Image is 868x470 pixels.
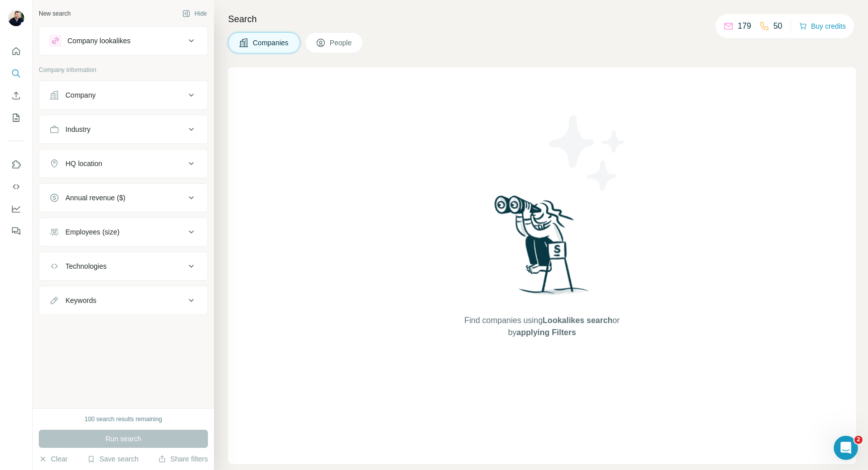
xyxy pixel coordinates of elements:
button: Company lookalikes [39,29,207,53]
div: Employees (size) [65,227,119,237]
button: Annual revenue ($) [39,186,207,210]
img: Surfe Illustration - Stars [542,108,633,198]
button: Clear [39,454,67,464]
span: applying Filters [517,328,576,337]
button: Employees (size) [39,220,207,244]
p: 50 [773,20,782,32]
button: Use Surfe API [8,178,24,196]
div: Company lookalikes [67,36,130,46]
button: Enrich CSV [8,87,24,105]
button: Technologies [39,254,207,278]
button: Industry [39,117,207,141]
img: Surfe Illustration - Woman searching with binoculars [490,193,595,305]
button: Save search [87,454,138,464]
span: 2 [854,436,862,444]
div: 100 search results remaining [85,415,162,424]
button: Feedback [8,222,24,240]
button: Use Surfe on LinkedIn [8,155,24,174]
p: Company information [39,65,208,74]
button: Dashboard [8,200,24,218]
button: Company [39,83,207,107]
button: Hide [175,6,214,21]
span: People [330,38,353,48]
button: Buy credits [799,19,846,33]
button: My lists [8,109,24,127]
div: Keywords [65,295,96,305]
h4: Search [228,12,856,26]
iframe: Intercom live chat [834,436,858,460]
div: Annual revenue ($) [65,193,125,203]
div: HQ location [65,159,102,169]
p: 179 [738,20,751,32]
button: Quick start [8,42,24,60]
div: Technologies [65,261,107,271]
button: HQ location [39,151,207,176]
span: Companies [253,38,290,48]
div: Company [65,90,96,100]
span: Lookalikes search [543,316,613,325]
div: Industry [65,124,91,134]
span: Find companies using or by [461,315,622,339]
img: Avatar [8,10,24,26]
button: Search [8,64,24,83]
button: Share filters [158,454,208,464]
div: New search [39,9,70,18]
button: Keywords [39,288,207,312]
